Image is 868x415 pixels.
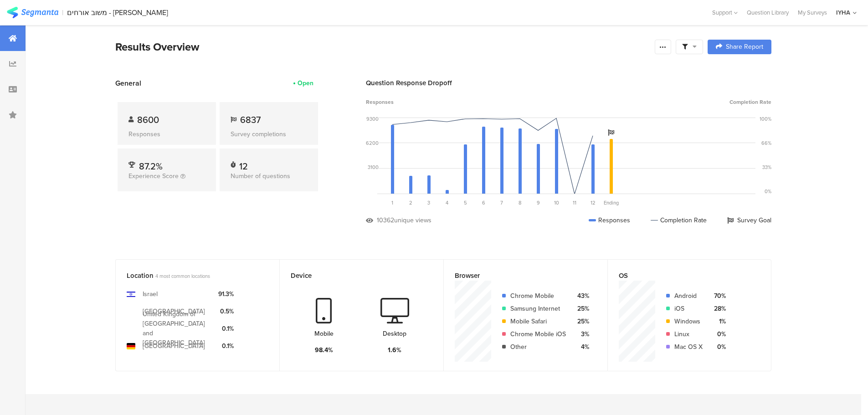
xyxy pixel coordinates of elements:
[368,164,379,171] div: 3100
[455,271,581,281] div: Browser
[366,115,379,123] div: 9300
[500,199,503,206] span: 7
[674,291,703,301] div: Android
[231,171,290,181] span: Number of questions
[510,291,566,301] div: Chrome Mobile
[482,199,485,206] span: 6
[674,342,703,352] div: Mac OS X
[391,199,393,206] span: 1
[137,113,159,127] span: 8600
[128,171,179,181] span: Experience Score
[139,159,163,173] span: 87.2%
[115,39,650,55] div: Results Overview
[143,341,205,351] div: [GEOGRAPHIC_DATA]
[651,215,707,225] div: Completion Rate
[464,199,467,206] span: 5
[519,199,521,206] span: 8
[573,329,589,339] div: 3%
[127,271,253,281] div: Location
[366,98,394,106] span: Responses
[218,307,234,316] div: 0.5%
[762,164,771,171] div: 33%
[7,7,58,18] img: segmanta logo
[315,345,333,355] div: 98.4%
[573,199,576,206] span: 11
[760,115,771,123] div: 100%
[726,44,763,50] span: Share Report
[729,98,771,106] span: Completion Rate
[573,291,589,301] div: 43%
[608,129,614,136] i: Survey Goal
[591,199,596,206] span: 12
[446,199,448,206] span: 4
[710,329,726,339] div: 0%
[218,289,234,299] div: 91.3%
[727,215,771,225] div: Survey Goal
[115,78,141,88] span: General
[765,188,771,195] div: 0%
[231,129,307,139] div: Survey completions
[710,342,726,352] div: 0%
[298,78,313,88] div: Open
[761,139,771,147] div: 66%
[239,159,248,169] div: 12
[218,324,234,333] div: 0.1%
[143,307,205,316] div: [GEOGRAPHIC_DATA]
[218,341,234,351] div: 0.1%
[377,215,394,225] div: 10362
[62,7,63,18] div: |
[409,199,412,206] span: 2
[793,8,832,17] a: My Surveys
[394,215,431,225] div: unique views
[537,199,540,206] span: 9
[710,304,726,313] div: 28%
[510,329,566,339] div: Chrome Mobile iOS
[143,289,158,299] div: Israel
[710,317,726,326] div: 1%
[674,317,703,326] div: Windows
[291,271,417,281] div: Device
[710,291,726,301] div: 70%
[143,309,211,348] div: United Kingdom of [GEOGRAPHIC_DATA] and [GEOGRAPHIC_DATA]
[155,272,210,280] span: 4 most common locations
[712,5,738,20] div: Support
[383,329,406,338] div: Desktop
[510,317,566,326] div: Mobile Safari
[554,199,559,206] span: 10
[388,345,401,355] div: 1.6%
[240,113,261,127] span: 6837
[836,8,850,17] div: IYHA
[602,199,620,206] div: Ending
[366,78,771,88] div: Question Response Dropoff
[128,129,205,139] div: Responses
[619,271,745,281] div: OS
[366,139,379,147] div: 6200
[314,329,334,338] div: Mobile
[573,304,589,313] div: 25%
[589,215,630,225] div: Responses
[573,317,589,326] div: 25%
[573,342,589,352] div: 4%
[510,304,566,313] div: Samsung Internet
[674,304,703,313] div: iOS
[510,342,566,352] div: Other
[67,8,168,17] div: משוב אורחים - [PERSON_NAME]
[427,199,430,206] span: 3
[742,8,793,17] a: Question Library
[674,329,703,339] div: Linux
